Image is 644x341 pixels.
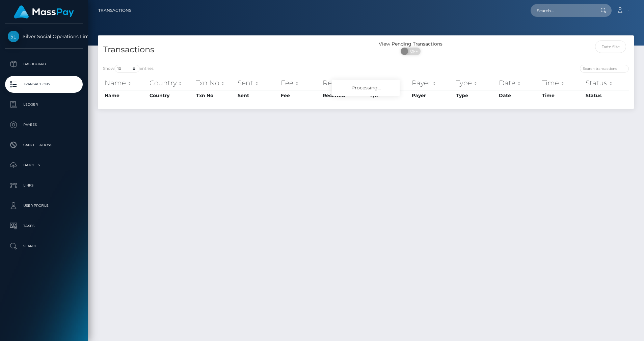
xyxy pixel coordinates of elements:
div: Processing... [332,80,400,96]
th: Date [497,90,540,101]
p: User Profile [8,201,80,211]
th: Fee [279,76,321,90]
a: Dashboard [5,56,83,73]
a: Links [5,177,83,194]
a: Taxes [5,218,83,234]
p: Links [8,180,80,191]
select: Showentries [114,65,140,73]
th: Status [584,90,629,101]
p: Payees [8,120,80,130]
input: Date filter [595,40,626,53]
img: MassPay Logo [14,5,74,19]
th: Time [540,90,584,101]
a: Batches [5,157,83,174]
a: User Profile [5,197,83,214]
th: Txn No [194,90,236,101]
a: Ledger [5,96,83,113]
a: Transactions [5,76,83,93]
th: Payer [410,90,454,101]
p: Search [8,241,80,251]
th: F/X [369,76,410,90]
p: Ledger [8,100,80,110]
img: Silver Social Operations Limited [8,31,19,42]
th: Type [454,90,498,101]
p: Dashboard [8,59,80,69]
th: Status [584,76,629,90]
th: Received [321,90,369,101]
th: Type [454,76,498,90]
label: Show entries [103,65,154,73]
th: Txn No [194,76,236,90]
a: Payees [5,116,83,133]
th: Name [103,90,148,101]
p: Cancellations [8,140,80,150]
th: Country [148,76,194,90]
th: Sent [236,90,279,101]
span: OFF [404,48,421,55]
h4: Transactions [103,44,361,56]
p: Transactions [8,79,80,89]
th: Time [540,76,584,90]
th: Fee [279,90,321,101]
input: Search... [531,4,594,17]
input: Search transactions [580,65,629,73]
th: Payer [410,76,454,90]
a: Cancellations [5,137,83,153]
div: View Pending Transactions [366,40,455,48]
p: Batches [8,160,80,170]
span: Silver Social Operations Limited [5,33,83,39]
th: Name [103,76,148,90]
p: Taxes [8,221,80,231]
th: Received [321,76,369,90]
a: Transactions [98,3,131,18]
th: Date [497,76,540,90]
th: Country [148,90,194,101]
th: Sent [236,76,279,90]
a: Search [5,238,83,255]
